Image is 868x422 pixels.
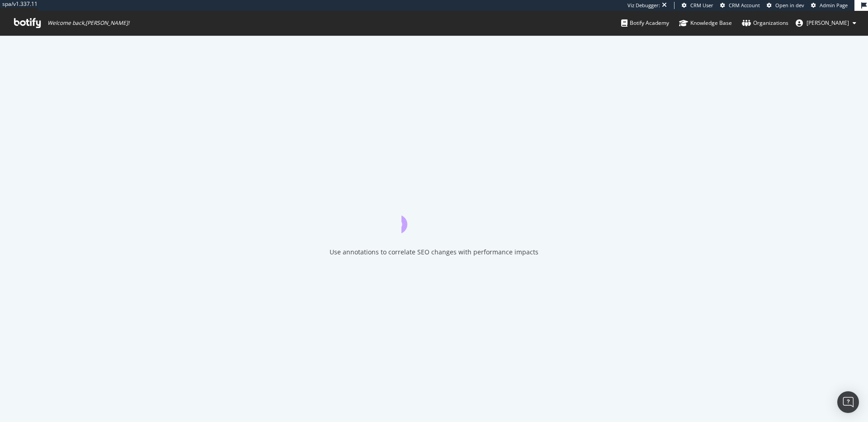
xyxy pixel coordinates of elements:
[720,2,760,9] a: CRM Account
[729,2,760,9] span: CRM Account
[742,19,788,28] div: Organizations
[742,11,788,35] a: Organizations
[679,11,732,35] a: Knowledge Base
[837,391,859,413] div: Open Intercom Messenger
[621,19,669,28] div: Botify Academy
[621,11,669,35] a: Botify Academy
[627,2,660,9] div: Viz Debugger:
[775,2,804,9] span: Open in dev
[679,19,732,28] div: Knowledge Base
[330,248,538,257] div: Use annotations to correlate SEO changes with performance impacts
[682,2,713,9] a: CRM User
[690,2,713,9] span: CRM User
[807,19,849,27] span: eric
[767,2,804,9] a: Open in dev
[401,201,467,233] div: animation
[820,2,848,9] span: Admin Page
[811,2,848,9] a: Admin Page
[788,16,863,30] button: [PERSON_NAME]
[47,19,129,27] span: Welcome back, [PERSON_NAME] !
